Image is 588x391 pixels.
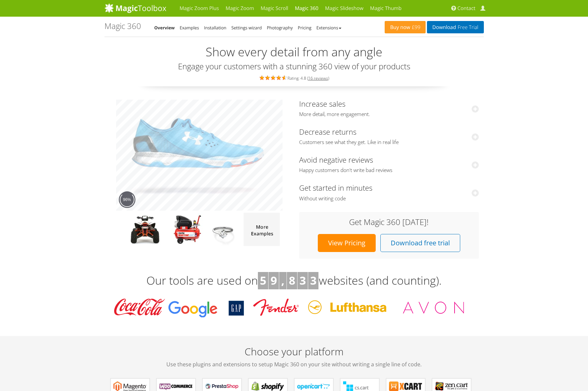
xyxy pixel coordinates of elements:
[104,45,484,59] h2: Show every detail from any angle
[271,273,277,288] b: 9
[385,21,426,33] a: Buy now£99
[299,155,479,174] a: Avoid negative reviewsHappy customers don't write bad reviews
[427,21,484,33] a: DownloadFree Trial
[104,74,484,81] div: Rating: 4.8 ( )
[281,273,285,288] b: ,
[267,25,293,31] a: Photography
[104,3,166,13] img: MagicToolbox.com - Image tools for your website
[306,218,472,226] h3: Get Magic 360 [DATE]!
[244,213,280,246] img: more magic 360 demos
[299,99,479,118] a: Increase salesMore detail, more engagement.
[104,346,484,368] h2: Choose your platform
[104,62,484,71] h3: Engage your customers with a stunning 360 view of your products
[299,183,479,202] a: Get started in minutesWithout writing code
[299,127,479,146] a: Decrease returnsCustomers see what they get. Like in real life
[180,25,199,31] a: Examples
[380,234,460,252] a: Download free trial
[298,25,311,31] a: Pricing
[310,273,316,288] b: 3
[318,234,376,252] a: View Pricing
[299,167,479,174] span: Happy customers don't write bad reviews
[299,139,479,146] span: Customers see what they get. Like in real life
[299,111,479,118] span: More detail, more engagement.
[104,22,141,30] h1: Magic 360
[299,195,479,202] span: Without writing code
[104,272,484,289] h3: Our tools are used on websites (and counting).
[104,360,484,368] span: Use these plugins and extensions to setup Magic 360 on your site without writing a single line of...
[410,25,421,30] span: £99
[299,273,306,288] b: 3
[289,273,295,288] b: 8
[231,25,262,31] a: Settings wizard
[458,5,476,12] span: Contact
[204,25,226,31] a: Installation
[154,25,175,31] a: Overview
[260,273,266,288] b: 5
[308,75,328,81] a: 16 reviews
[456,25,478,30] span: Free Trial
[316,25,341,31] a: Extensions
[109,296,479,319] img: Magic Toolbox Customers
